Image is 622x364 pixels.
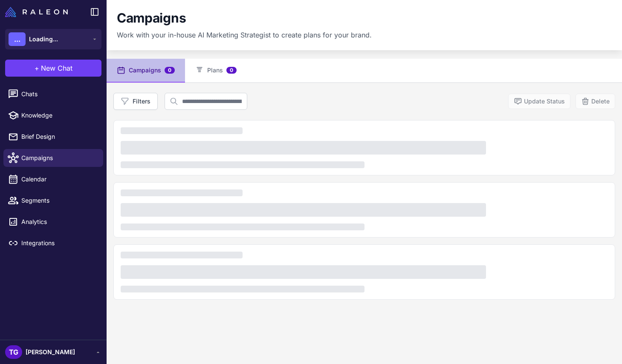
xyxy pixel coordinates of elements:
[26,347,75,357] span: [PERSON_NAME]
[5,7,68,17] img: Raleon Logo
[117,10,186,26] h1: Campaigns
[113,93,158,110] button: Filters
[21,89,96,99] span: Chats
[117,30,372,40] p: Work with your in-house AI Marketing Strategist to create plans for your brand.
[5,29,101,49] button: ...Loading...
[21,238,96,248] span: Integrations
[21,153,96,163] span: Campaigns
[3,128,103,146] a: Brief Design
[5,7,71,17] a: Raleon Logo
[576,94,615,109] button: Delete
[21,175,96,184] span: Calendar
[165,67,175,74] span: 0
[185,59,247,83] button: Plans0
[21,217,96,226] span: Analytics
[508,94,570,109] button: Update Status
[3,170,103,188] a: Calendar
[9,32,26,46] div: ...
[21,132,96,141] span: Brief Design
[3,234,103,252] a: Integrations
[3,149,103,167] a: Campaigns
[5,345,22,359] div: TG
[107,59,185,83] button: Campaigns0
[35,63,39,73] span: +
[226,67,237,74] span: 0
[29,34,58,44] span: Loading...
[5,60,101,77] button: +New Chat
[21,111,96,120] span: Knowledge
[3,213,103,231] a: Analytics
[41,63,72,73] span: New Chat
[21,196,96,205] span: Segments
[3,192,103,209] a: Segments
[3,106,103,124] a: Knowledge
[3,85,103,103] a: Chats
